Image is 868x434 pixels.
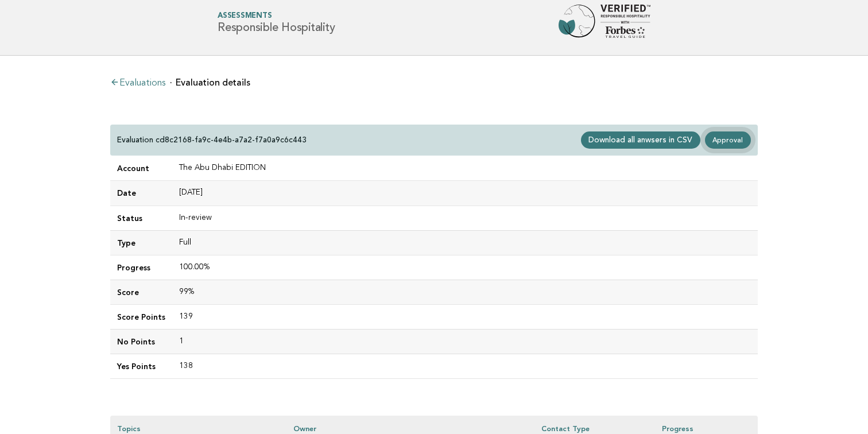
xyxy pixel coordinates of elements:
[110,206,172,230] td: Status
[110,280,172,304] td: Score
[172,255,758,280] td: 100.00%
[170,78,250,87] li: Evaluation details
[110,354,172,379] td: Yes Points
[172,329,758,354] td: 1
[110,255,172,280] td: Progress
[110,230,172,255] td: Type
[172,230,758,255] td: Full
[117,135,307,145] p: Evaluation cd8c2168-fa9c-4e4b-a7a2-f7a0a9c6c443
[218,13,335,20] span: Assessments
[581,131,700,149] a: Download all anwsers in CSV
[110,156,172,181] td: Account
[172,206,758,230] td: In-review
[110,181,172,206] td: Date
[172,181,758,206] td: [DATE]
[218,13,335,34] h1: Responsible Hospitality
[172,280,758,304] td: 99%
[110,304,172,329] td: Score Points
[110,79,165,88] a: Evaluations
[705,131,751,149] a: Approval
[172,354,758,379] td: 138
[172,304,758,329] td: 139
[559,5,650,41] img: Forbes Travel Guide
[172,156,758,181] td: The Abu Dhabi EDITION
[110,329,172,354] td: No Points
